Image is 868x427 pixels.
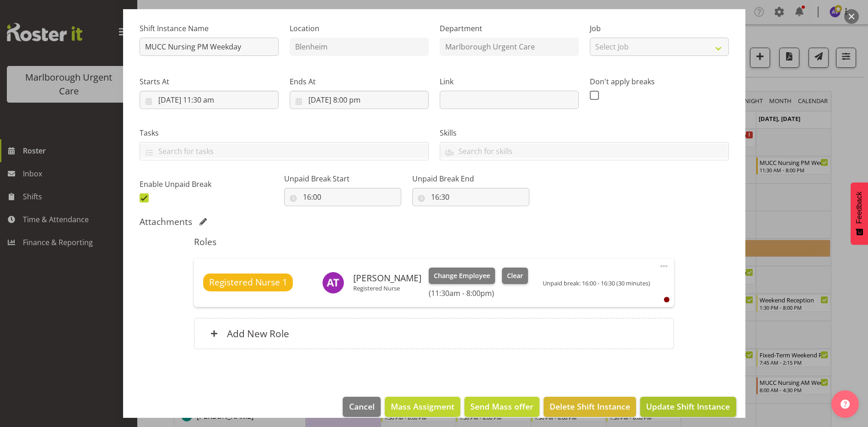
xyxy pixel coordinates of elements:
[440,76,579,87] label: Link
[284,173,401,184] label: Unpaid Break Start
[544,397,636,417] button: Delete Shift Instance
[353,273,421,283] h6: [PERSON_NAME]
[412,173,529,184] label: Unpaid Break End
[429,289,528,298] h6: (11:30am - 8:00pm)
[464,397,539,417] button: Send Mass offer
[290,23,429,34] label: Location
[440,127,729,138] label: Skills
[290,91,429,109] input: Click to select...
[470,400,534,412] span: Send Mass offer
[322,272,344,294] img: agnes-tyson11836.jpg
[851,182,868,245] button: Feedback - Show survey
[353,285,421,292] p: Registered Nurse
[385,397,460,417] button: Mass Assigment
[590,23,729,34] label: Job
[290,76,429,87] label: Ends At
[646,400,730,412] span: Update Shift Instance
[502,268,528,284] button: Clear
[440,23,579,34] label: Department
[855,192,863,224] span: Feedback
[209,276,287,289] span: Registered Nurse 1
[284,188,401,206] input: Click to select...
[140,144,428,158] input: Search for tasks
[507,271,523,281] span: Clear
[140,127,429,138] label: Tasks
[429,268,495,284] button: Change Employee
[640,397,736,417] button: Update Shift Instance
[412,188,529,206] input: Click to select...
[140,76,279,87] label: Starts At
[349,400,375,412] span: Cancel
[343,397,380,417] button: Cancel
[140,216,192,227] h5: Attachments
[227,328,289,339] h6: Add New Role
[140,38,279,56] input: Shift Instance Name
[543,279,650,287] span: Unpaid break: 16:00 - 16:30 (30 minutes)
[434,271,490,281] span: Change Employee
[140,179,279,190] label: Enable Unpaid Break
[391,400,454,412] span: Mass Assigment
[664,297,669,302] div: User is clocked out
[140,91,279,109] input: Click to select...
[550,400,630,412] span: Delete Shift Instance
[841,400,850,409] img: help-xxl-2.png
[590,76,729,87] label: Don't apply breaks
[140,23,279,34] label: Shift Instance Name
[194,236,674,247] h5: Roles
[440,144,728,158] input: Search for skills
